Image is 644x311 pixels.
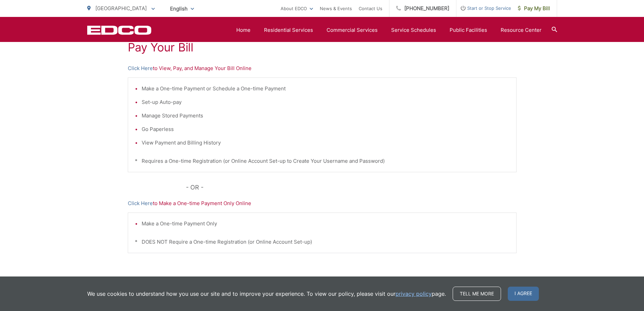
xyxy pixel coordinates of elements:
[95,5,147,12] span: [GEOGRAPHIC_DATA]
[87,25,151,35] a: EDCD logo. Return to the homepage.
[142,85,509,93] li: Make a One-time Payment or Schedule a One-time Payment
[142,125,509,133] li: Go Paperless
[128,64,517,72] p: to View, Pay, and Manage Your Bill Online
[186,182,517,193] p: - OR -
[87,290,446,298] p: We use cookies to understand how you use our site and to improve your experience. To view our pol...
[359,4,382,13] a: Contact Us
[281,4,313,13] a: About EDCO
[518,4,550,13] span: Pay My Bill
[501,26,542,34] a: Resource Center
[453,287,501,301] a: Tell me more
[142,98,509,106] li: Set-up Auto-pay
[508,287,539,301] span: I agree
[165,3,199,15] span: English
[264,26,313,34] a: Residential Services
[236,26,251,34] a: Home
[128,41,517,54] h1: Pay Your Bill
[320,4,352,13] a: News & Events
[450,26,487,34] a: Public Facilities
[135,157,509,165] p: * Requires a One-time Registration (or Online Account Set-up to Create Your Username and Password)
[128,199,517,207] p: to Make a One-time Payment Only Online
[128,199,153,207] a: Click Here
[391,26,436,34] a: Service Schedules
[142,112,509,120] li: Manage Stored Payments
[135,238,509,246] p: * DOES NOT Require a One-time Registration (or Online Account Set-up)
[396,290,432,298] a: privacy policy
[327,26,378,34] a: Commercial Services
[142,220,509,228] li: Make a One-time Payment Only
[128,64,153,72] a: Click Here
[142,139,509,147] li: View Payment and Billing History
